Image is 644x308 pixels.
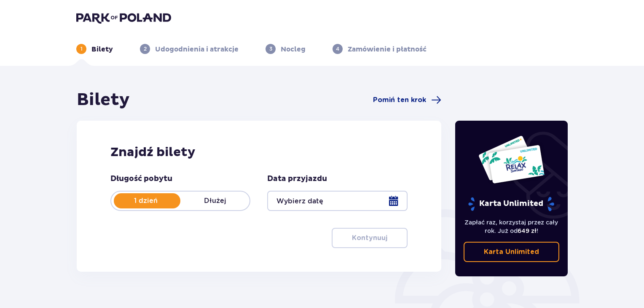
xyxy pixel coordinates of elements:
p: Nocleg [281,45,306,54]
p: 2 [144,45,147,53]
p: 1 dzień [111,196,180,205]
p: Bilety [91,45,113,54]
h1: Bilety [77,89,130,111]
p: Udogodnienia i atrakcje [155,45,239,54]
div: 2Udogodnienia i atrakcje [140,44,239,54]
p: Zamówienie i płatność [348,45,427,54]
p: Długość pobytu [110,174,172,184]
div: 1Bilety [76,44,113,54]
div: 4Zamówienie i płatność [333,44,427,54]
p: Karta Unlimited [467,197,555,211]
span: 649 zł [518,227,537,234]
span: Pomiń ten krok [373,95,426,105]
img: Park of Poland logo [76,12,171,24]
p: 4 [336,45,339,53]
button: Kontynuuj [332,228,408,248]
p: Karta Unlimited [484,247,539,257]
a: Karta Unlimited [464,242,560,262]
p: Zapłać raz, korzystaj przez cały rok. Już od ! [464,218,560,235]
a: Pomiń ten krok [373,95,441,105]
h2: Znajdź bilety [110,144,408,160]
p: Data przyjazdu [267,174,327,184]
img: Dwie karty całoroczne do Suntago z napisem 'UNLIMITED RELAX', na białym tle z tropikalnymi liśćmi... [478,135,545,184]
p: Kontynuuj [352,233,387,243]
p: 1 [80,45,83,53]
div: 3Nocleg [266,44,306,54]
p: Dłużej [180,196,250,205]
p: 3 [269,45,272,53]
